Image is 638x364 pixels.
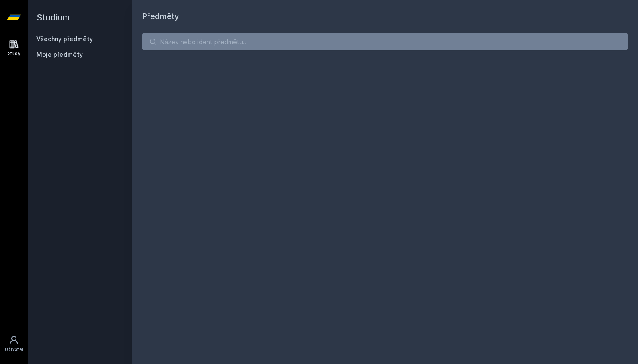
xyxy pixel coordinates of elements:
h1: Předměty [142,10,628,23]
span: Moje předměty [36,50,83,59]
input: Název nebo ident předmětu… [142,33,628,50]
a: Uživatel [2,331,26,357]
div: Study [8,50,20,57]
a: Všechny předměty [36,35,93,43]
div: Uživatel [5,346,23,353]
a: Study [2,35,26,61]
